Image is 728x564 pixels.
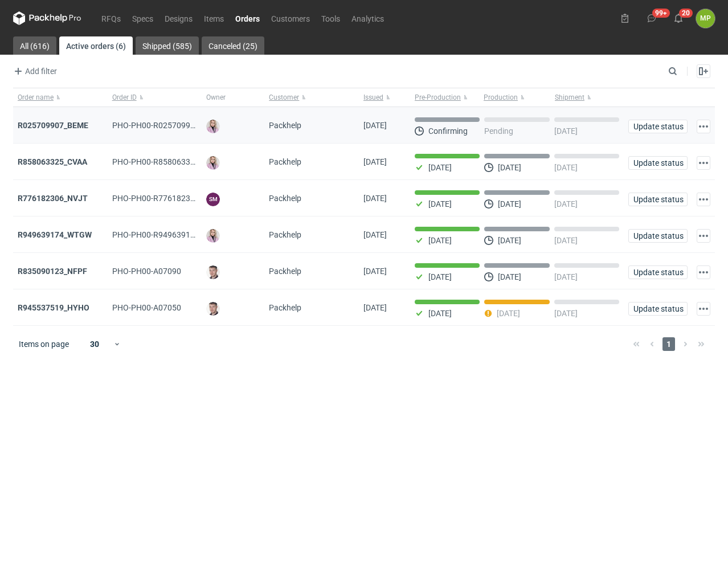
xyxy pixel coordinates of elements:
[633,122,682,130] span: Update status
[269,157,301,166] span: Packhelp
[554,309,578,318] p: [DATE]
[662,337,675,351] span: 1
[13,36,56,55] a: All (616)
[697,302,710,316] button: Actions
[269,93,299,102] span: Customer
[202,36,264,55] a: Canceled (25)
[363,121,387,130] span: 19/08/2025
[269,121,301,130] span: Packhelp
[363,230,387,239] span: 08/08/2025
[18,121,88,130] a: R025709907_BEME
[697,120,710,133] button: Actions
[498,199,521,209] p: [DATE]
[410,88,481,107] button: Pre-Production
[666,64,702,78] input: Search
[628,302,688,316] button: Update status
[206,93,226,102] span: Owner
[126,11,159,25] a: Specs
[11,64,58,78] button: Add filter
[643,9,661,27] button: 99+
[428,163,452,172] p: [DATE]
[498,236,521,245] p: [DATE]
[633,268,682,276] span: Update status
[697,229,710,243] button: Actions
[633,305,682,313] span: Update status
[554,163,578,172] p: [DATE]
[265,11,316,25] a: Customers
[206,120,220,133] img: Klaudia Wiśniewska
[112,93,137,102] span: Order ID
[112,303,181,312] span: PHO-PH00-A07050
[206,193,220,206] figcaption: SM
[316,11,346,25] a: Tools
[696,9,715,28] figcaption: MP
[269,230,301,239] span: Packhelp
[628,229,688,243] button: Update status
[484,126,513,136] p: Pending
[112,121,224,130] span: PHO-PH00-R025709907_BEME
[481,88,553,107] button: Production
[269,303,301,312] span: Packhelp
[18,267,87,276] a: R835090123_NFPF
[13,88,108,107] button: Order name
[428,272,452,281] p: [DATE]
[428,199,452,209] p: [DATE]
[697,156,710,170] button: Actions
[230,11,265,25] a: Orders
[555,93,584,102] span: Shipment
[363,93,383,102] span: Issued
[628,193,688,206] button: Update status
[269,267,301,276] span: Packhelp
[628,156,688,170] button: Update status
[206,229,220,243] img: Klaudia Wiśniewska
[363,194,387,203] span: 11/08/2025
[633,232,682,240] span: Update status
[206,265,220,279] img: Maciej Sikora
[112,157,223,166] span: PHO-PH00-R858063325_CVAA
[346,11,390,25] a: Analytics
[553,88,624,107] button: Shipment
[628,120,688,133] button: Update status
[18,194,88,203] a: R776182306_NVJT
[363,267,387,276] span: 07/08/2025
[498,163,521,172] p: [DATE]
[159,11,198,25] a: Designs
[554,272,578,281] p: [DATE]
[697,193,710,206] button: Actions
[498,272,521,281] p: [DATE]
[76,336,113,352] div: 30
[363,303,387,312] span: 31/07/2025
[18,93,54,102] span: Order name
[18,303,89,312] a: R945537519_HYHO
[19,338,69,350] span: Items on page
[696,9,715,28] div: Magdalena Polakowska
[13,11,81,25] svg: Packhelp Pro
[363,157,387,166] span: 12/08/2025
[18,157,87,166] a: R858063325_CVAA
[18,230,92,239] strong: R949639174_WTGW
[269,194,301,203] span: Packhelp
[96,11,126,25] a: RFQs
[554,236,578,245] p: [DATE]
[633,195,682,203] span: Update status
[628,265,688,279] button: Update status
[136,36,199,55] a: Shipped (585)
[264,88,359,107] button: Customer
[112,267,181,276] span: PHO-PH00-A07090
[108,88,202,107] button: Order ID
[633,159,682,167] span: Update status
[554,126,578,136] p: [DATE]
[484,93,518,102] span: Production
[697,265,710,279] button: Actions
[59,36,133,55] a: Active orders (6)
[206,156,220,170] img: Klaudia Wiśniewska
[554,199,578,209] p: [DATE]
[198,11,230,25] a: Items
[428,309,452,318] p: [DATE]
[497,309,520,318] p: [DATE]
